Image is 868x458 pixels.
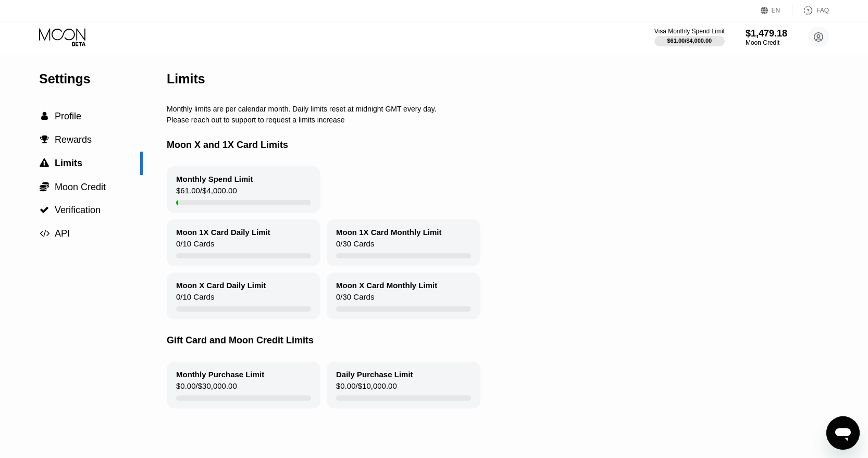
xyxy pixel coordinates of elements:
[176,381,237,395] div: $0.00 / $30,000.00
[39,181,49,192] div: 
[40,181,49,192] span: 
[336,239,374,253] div: 0 / 30 Cards
[826,416,860,450] iframe: Кнопка запуска окна обмена сообщениями
[176,228,270,237] div: Moon 1X Card Daily Limit
[336,281,437,290] div: Moon X Card Monthly Limit
[336,381,397,395] div: $0.00 / $10,000.00
[39,71,143,86] div: Settings
[55,182,106,192] span: Moon Credit
[167,124,861,166] div: Moon X and 1X Card Limits
[40,205,49,215] span: 
[167,105,861,113] div: Monthly limits are per calendar month. Daily limits reset at midnight GMT every day.
[55,158,82,168] span: Limits
[654,28,725,46] div: Visa Monthly Spend Limit$61.00/$4,000.00
[176,186,237,200] div: $61.00 / $4,000.00
[761,5,792,16] div: EN
[816,7,829,14] div: FAQ
[39,205,49,215] div: 
[176,175,253,183] div: Monthly Spend Limit
[39,135,49,144] div: 
[55,205,101,215] span: Verification
[176,239,214,253] div: 0 / 10 Cards
[39,229,49,238] div: 
[55,228,70,239] span: API
[746,39,787,46] div: Moon Credit
[336,228,442,237] div: Moon 1X Card Monthly Limit
[40,135,49,144] span: 
[55,111,81,121] span: Profile
[336,292,374,306] div: 0 / 30 Cards
[176,370,264,379] div: Monthly Purchase Limit
[176,281,266,290] div: Moon X Card Daily Limit
[167,71,205,86] div: Limits
[167,116,861,124] div: Please reach out to support to request a limits increase
[654,28,725,35] div: Visa Monthly Spend Limit
[667,38,712,44] div: $61.00 / $4,000.00
[40,158,49,168] span: 
[40,229,49,238] span: 
[39,112,49,121] div: 
[41,112,48,121] span: 
[746,28,787,46] div: $1,479.18Moon Credit
[39,158,49,168] div: 
[176,292,214,306] div: 0 / 10 Cards
[336,370,413,379] div: Daily Purchase Limit
[746,28,787,39] div: $1,479.18
[55,134,92,145] span: Rewards
[167,319,861,362] div: Gift Card and Moon Credit Limits
[792,5,829,16] div: FAQ
[772,7,780,14] div: EN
